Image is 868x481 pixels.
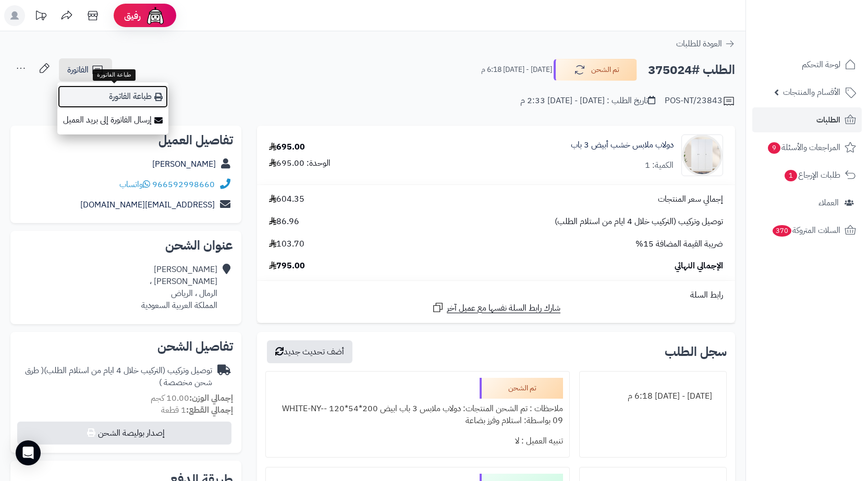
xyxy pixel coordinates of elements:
[645,159,674,171] div: الكمية: 1
[480,378,563,399] div: تم الشحن
[767,140,840,155] span: المراجعات والأسئلة
[269,157,331,169] div: الوحدة: 695.00
[17,422,231,445] button: إصدار بوليصة الشحن
[752,218,862,243] a: السلات المتروكة370
[16,440,41,465] div: Open Intercom Messenger
[261,289,731,301] div: رابط السلة
[57,108,168,132] a: إرسال الفاتورة إلى بريد العميل
[665,95,735,107] div: POS-NT/23843
[119,178,150,191] a: واتساب
[752,190,862,215] a: العملاء
[269,260,305,272] span: 795.00
[447,302,560,314] span: شارك رابط السلة نفسها مع عميل آخر
[19,340,233,353] h2: تفاصيل الشحن
[682,134,723,176] img: 1753186020-1-90x90.jpg
[19,134,233,146] h2: تفاصيل العميل
[773,225,791,237] span: 370
[269,216,299,228] span: 86.96
[554,59,637,81] button: تم الشحن
[648,59,735,81] h2: الطلب #375024
[272,399,563,431] div: ملاحظات : تم الشحن المنتجات: دولاب ملابس 3 باب ابيض 200*54*120 -WHITE-NY-09 بواسطة: استلام وفرز ب...
[658,193,723,205] span: إجمالي سعر المنتجات
[676,38,735,50] a: العودة للطلبات
[752,52,862,77] a: لوحة التحكم
[783,85,840,100] span: الأقسام والمنتجات
[768,142,780,154] span: 9
[676,38,722,50] span: العودة للطلبات
[59,58,112,81] a: الفاتورة
[675,260,723,272] span: الإجمالي النهائي
[28,5,54,29] a: تحديثات المنصة
[784,168,840,182] span: طلبات الإرجاع
[272,431,563,451] div: تنبيه العميل : لا
[141,264,217,311] div: [PERSON_NAME] [PERSON_NAME] ، الرمال ، الرياض المملكة العربية السعودية
[269,238,304,250] span: 103.70
[772,223,840,238] span: السلات المتروكة
[752,163,862,188] a: طلبات الإرجاع1
[93,69,136,81] div: طباعة الفاتورة
[151,392,233,404] small: 10.00 كجم
[571,139,674,151] a: دولاب ملابس خشب أبيض 3 باب
[665,346,727,358] h3: سجل الطلب
[267,340,352,363] button: أضف تحديث جديد
[802,57,840,72] span: لوحة التحكم
[586,386,720,406] div: [DATE] - [DATE] 6:18 م
[785,170,797,181] span: 1
[269,141,305,153] div: 695.00
[19,239,233,252] h2: عنوان الشحن
[555,216,723,228] span: توصيل وتركيب (التركيب خلال 4 ايام من استلام الطلب)
[67,64,89,76] span: الفاتورة
[186,404,233,416] strong: إجمالي القطع:
[269,193,304,205] span: 604.35
[25,364,212,389] span: ( طرق شحن مخصصة )
[19,365,212,389] div: توصيل وتركيب (التركيب خلال 4 ايام من استلام الطلب)
[816,113,840,127] span: الطلبات
[152,178,215,191] a: 966592998660
[161,404,233,416] small: 1 قطعة
[481,65,552,75] small: [DATE] - [DATE] 6:18 م
[752,107,862,132] a: الطلبات
[635,238,723,250] span: ضريبة القيمة المضافة 15%
[145,5,166,26] img: ai-face.png
[80,199,215,211] a: [EMAIL_ADDRESS][DOMAIN_NAME]
[432,301,560,314] a: شارك رابط السلة نفسها مع عميل آخر
[57,85,168,108] a: طباعة الفاتورة
[152,158,216,170] a: [PERSON_NAME]
[189,392,233,404] strong: إجمالي الوزن:
[818,195,839,210] span: العملاء
[520,95,655,107] div: تاريخ الطلب : [DATE] - [DATE] 2:33 م
[752,135,862,160] a: المراجعات والأسئلة9
[124,9,141,22] span: رفيق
